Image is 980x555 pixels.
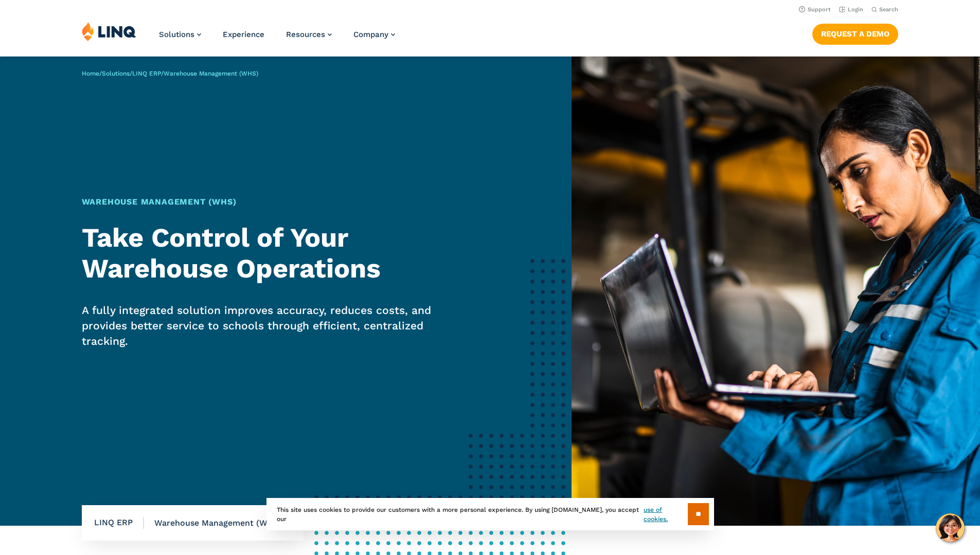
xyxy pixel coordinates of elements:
span: Resources [286,30,325,39]
a: Solutions [102,70,130,77]
a: use of cookies. [644,505,687,524]
button: Hello, have a question? Let’s chat. [936,513,965,542]
a: Support [799,6,831,13]
nav: Button Navigation [812,22,898,44]
span: Solutions [159,30,194,39]
a: Solutions [159,30,201,39]
a: LINQ ERP [132,70,161,77]
a: Company [353,30,395,39]
span: Warehouse Management (WHS) [164,70,258,77]
h1: Warehouse Management (WHS) [82,196,468,208]
a: Request a Demo [812,24,898,44]
p: A fully integrated solution improves accuracy, reduces costs, and provides better service to scho... [82,303,468,349]
a: Login [839,6,863,13]
span: Company [353,30,388,39]
strong: Take Control of Your Warehouse Operations [82,222,381,284]
nav: Primary Navigation [159,22,395,55]
a: Resources [286,30,332,39]
img: LINQ | K‑12 Software [82,22,136,41]
img: ERP Warehouse Banner [572,57,980,526]
span: Search [879,6,898,13]
span: / / / [82,70,258,77]
div: This site uses cookies to provide our customers with a more personal experience. By using [DOMAIN... [266,498,714,530]
a: Experience [223,30,264,39]
button: Open Search Bar [871,6,898,13]
li: Warehouse Management (WHS) [144,505,291,541]
a: Home [82,70,99,77]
